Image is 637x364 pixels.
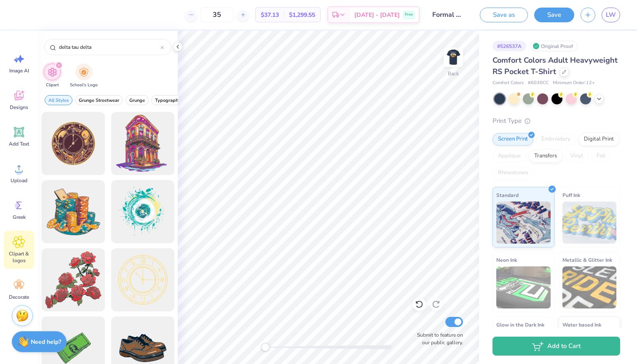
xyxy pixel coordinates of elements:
label: Submit to feature on our public gallery. [412,331,463,346]
span: Upload [11,177,27,184]
span: Designs [10,104,28,111]
div: Foil [591,150,611,162]
img: Neon Ink [496,266,551,308]
span: Image AI [9,67,29,74]
div: Original Proof [530,41,578,51]
span: Clipart & logos [5,250,33,264]
span: # 6030CC [528,80,549,87]
button: filter button [44,64,61,88]
img: Puff Ink [562,202,617,244]
span: Comfort Colors Adult Heavyweight RS Pocket T-Shirt [492,55,618,77]
span: Standard [496,191,519,199]
div: Applique [492,150,526,162]
div: Screen Print [492,133,533,146]
span: School's Logo [70,82,98,88]
span: Metallic & Glitter Ink [562,255,612,264]
div: Transfers [529,150,562,162]
span: LW [606,10,616,20]
span: Comfort Colors [492,80,524,87]
img: School's Logo Image [79,67,88,77]
button: Save as [480,8,528,22]
span: Glow in the Dark Ink [496,320,544,329]
button: filter button [75,95,123,105]
span: $37.13 [261,11,279,19]
span: Decorate [9,294,29,300]
input: – – [201,7,233,22]
span: Grunge Streetwear [79,97,119,104]
div: Back [448,70,459,77]
div: filter for Clipart [44,64,61,88]
div: Print Type [492,116,620,126]
div: filter for School's Logo [70,64,98,88]
img: Back [445,49,462,66]
img: Clipart Image [48,67,57,77]
div: Vinyl [565,150,589,162]
span: [DATE] - [DATE] [354,11,400,19]
img: Metallic & Glitter Ink [562,266,617,308]
span: Puff Ink [562,191,580,199]
div: Embroidery [536,133,576,146]
span: Water based Ink [562,320,601,329]
span: All Styles [48,97,69,104]
span: Clipart [46,82,59,88]
div: Rhinestones [492,167,533,179]
button: Add to Cart [492,337,620,356]
input: Try "Stars" [58,43,161,51]
div: # 526537A [492,41,526,51]
span: $1,299.55 [289,11,315,19]
div: Digital Print [578,133,619,146]
strong: Need help? [31,338,61,346]
button: filter button [126,95,149,105]
span: Free [405,12,413,18]
span: Greek [13,214,26,221]
button: filter button [70,64,98,88]
span: Add Text [9,141,29,147]
button: filter button [151,95,185,105]
button: Save [534,8,574,22]
a: LW [602,8,620,22]
span: Grunge [129,97,145,104]
span: Typography [155,97,181,104]
span: Minimum Order: 12 + [553,80,595,87]
span: Neon Ink [496,255,517,264]
input: Untitled Design [426,6,467,23]
button: filter button [45,95,72,105]
div: Accessibility label [261,343,270,351]
img: Standard [496,202,551,244]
